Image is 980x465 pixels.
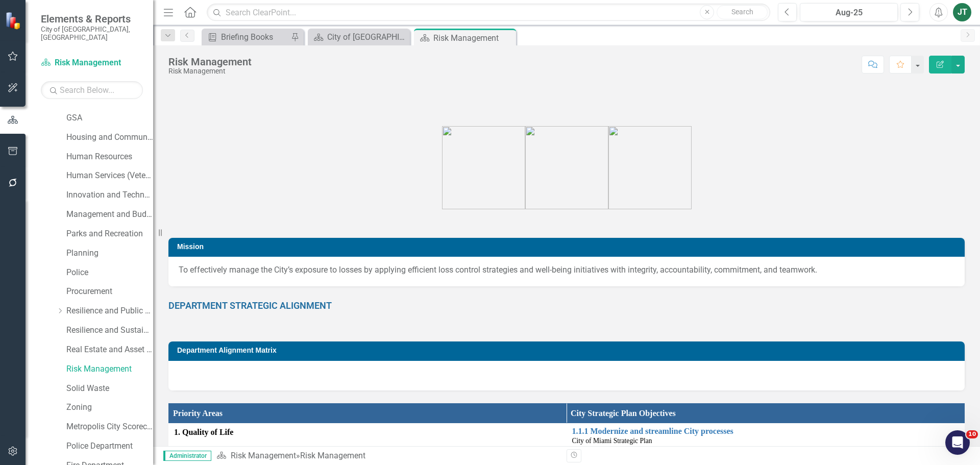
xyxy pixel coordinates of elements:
span: Elements & Reports [41,13,143,25]
button: Search [717,5,768,19]
a: Housing and Community Development [66,132,153,143]
input: Search Below... [41,81,143,99]
input: Search ClearPoint... [207,4,770,21]
a: Risk Management [231,451,296,460]
a: Risk Management [66,363,153,375]
a: City of [GEOGRAPHIC_DATA] [310,31,407,43]
span: Search [731,8,753,16]
a: Parks and Recreation [66,228,153,240]
a: Zoning [66,402,153,413]
div: » [216,450,559,462]
div: Risk Management [433,32,513,44]
a: Police Department [66,440,153,452]
div: Briefing Books [221,31,288,43]
div: Risk Management [300,451,365,460]
strong: DEPARTMENT STRATEGIC ALIGNMENT [168,300,332,311]
button: Aug-25 [800,3,898,21]
a: Resilience and Public Works [66,305,153,317]
img: city_priorities_res_icon%20grey.png [525,126,608,209]
a: Human Resources [66,151,153,163]
small: City of [GEOGRAPHIC_DATA], [GEOGRAPHIC_DATA] [41,25,143,42]
div: Aug-25 [803,7,894,19]
button: JT [953,3,971,21]
a: Procurement [66,286,153,298]
div: City of [GEOGRAPHIC_DATA] [327,31,407,43]
a: Briefing Books [204,31,288,43]
a: Real Estate and Asset Management [66,344,153,356]
iframe: Intercom live chat [945,430,970,455]
div: To effectively manage the City’s exposure to losses by applying efficient loss control strategies... [179,264,954,276]
a: Resilience and Sustainability [66,325,153,336]
a: GSA [66,112,153,124]
span: City of Miami Strategic Plan [572,437,652,445]
a: 1.1.1 Modernize and streamline City processes [572,427,960,436]
h3: Department Alignment Matrix [177,347,960,354]
div: Risk Management [168,67,252,75]
a: Planning [66,248,153,259]
a: Innovation and Technology [66,189,153,201]
span: Administrator [163,451,211,461]
a: Risk Management [41,57,143,69]
a: Metropolis City Scorecard [66,421,153,433]
a: Solid Waste [66,383,153,395]
span: 10 [966,430,978,438]
div: Risk Management [168,56,252,67]
a: Police [66,267,153,279]
img: city_priorities_qol_icon.png [442,126,525,209]
h3: Mission [177,243,960,251]
a: Human Services (Veterans and Homeless) [66,170,153,182]
span: 1. Quality of Life [174,427,561,438]
img: city_priorities_p2p_icon%20grey.png [608,126,692,209]
img: ClearPoint Strategy [5,11,23,29]
a: Management and Budget [66,209,153,221]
